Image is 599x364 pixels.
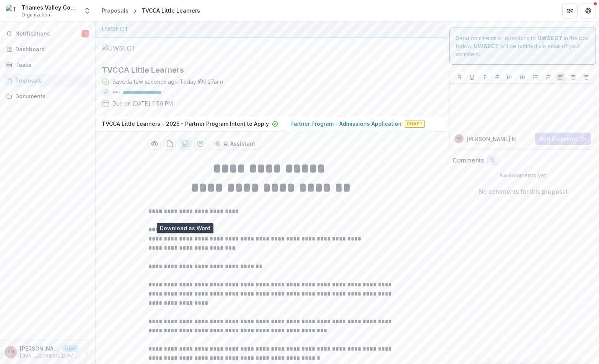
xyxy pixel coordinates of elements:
p: No comments for this proposal [479,187,567,196]
h2: TVCCA Little Learners [102,65,428,75]
span: Notifications [15,31,81,37]
p: Partner Program - Admissions Application [290,120,402,128]
button: Partners [562,3,578,18]
h2: Comments [453,157,484,164]
span: Draft [405,120,425,128]
img: Thames Valley Council for Community Action [6,5,18,17]
button: Preview 0d5f7a35-5144-46d2-bbe8-fd80998af8ab-1.pdf [148,138,161,150]
button: Italicize [480,73,489,82]
button: Align Left [556,73,565,82]
span: Organization [21,11,50,18]
div: Saved a few seconds ago ( Today @ 9:27am ) [112,78,223,86]
p: 100 % [112,90,120,95]
div: TVCCA Little Learners [142,6,200,15]
button: Heading 1 [505,73,514,82]
p: [EMAIL_ADDRESS][DOMAIN_NAME] [20,353,78,359]
nav: breadcrumb [99,5,203,16]
button: Ordered List [544,73,553,82]
button: Strike [493,73,502,82]
button: AI Assistant [210,138,260,150]
div: Tasks [15,61,86,69]
button: download-proposal [164,138,176,150]
a: Tasks [3,58,92,71]
div: Proposals [15,76,86,84]
p: [PERSON_NAME] N [467,135,516,143]
a: Documents [3,90,92,102]
span: 1 [81,30,89,37]
div: Thames Valley Council for Community Action [21,3,79,11]
div: Penny Newbury [8,349,14,354]
div: UWSECT [102,24,440,34]
img: UWSECT [102,44,178,53]
p: Due on [DATE] 11:59 PM [112,99,173,107]
button: Add Comment [535,133,591,145]
div: Documents [15,92,86,100]
button: Align Right [581,73,591,82]
button: Bold [455,73,464,82]
p: TVCCA Little Learners - 2025 - Partner Program Intent to Apply [102,120,269,128]
a: Dashboard [3,43,92,55]
button: Notifications1 [3,28,92,40]
strong: UWSECT [537,35,562,41]
button: Align Center [569,73,578,82]
button: Get Help [581,3,596,18]
strong: UWSECT [474,43,499,49]
p: User [63,345,78,352]
button: Bullet List [531,73,540,82]
button: More [81,348,91,357]
div: Proposals [102,6,129,15]
button: Heading 2 [518,73,527,82]
button: download-proposal [179,138,191,150]
span: 0 [490,158,494,164]
button: Underline [467,73,477,82]
button: download-proposal [194,138,207,150]
button: Open entity switcher [82,3,93,18]
div: Penny Newbury [456,137,462,141]
p: No comments yet [453,171,593,179]
div: Send comments or questions to in the box below. will be notified via email of your comment. [449,28,596,65]
a: Proposals [3,74,92,87]
a: Proposals [99,5,132,16]
p: [PERSON_NAME] [20,344,60,353]
div: Dashboard [15,45,86,53]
